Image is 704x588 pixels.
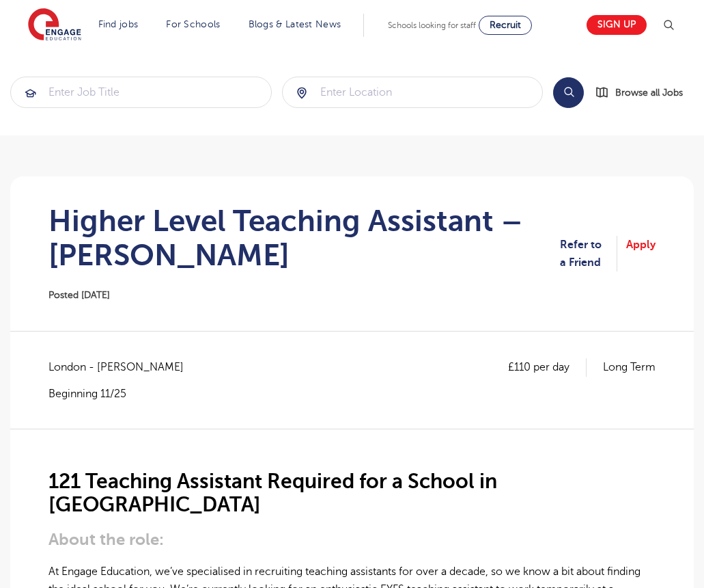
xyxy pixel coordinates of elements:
img: Engage Education [28,8,81,42]
input: Submit [283,77,543,107]
div: Submit [282,77,544,108]
a: Refer to a Friend [560,236,617,272]
input: Submit [11,77,271,107]
p: Beginning 11/25 [48,386,197,401]
p: £110 per day [508,358,587,376]
a: Find jobs [98,19,139,29]
div: Submit [10,77,272,108]
strong: About the role: [48,530,164,549]
span: Schools looking for staff [388,21,476,30]
span: Recruit [490,20,521,30]
a: For Schools [166,19,220,29]
button: Search [553,77,584,108]
a: Browse all Jobs [595,85,694,101]
span: Posted [DATE] [48,290,110,300]
p: Long Term [603,358,656,376]
a: Recruit [479,16,532,35]
a: Apply [626,236,656,272]
a: Sign up [587,15,647,35]
h1: Higher Level Teaching Assistant – [PERSON_NAME] [48,204,560,272]
h2: 121 Teaching Assistant Required for a School in [GEOGRAPHIC_DATA] [48,470,656,516]
span: London - [PERSON_NAME] [48,358,197,376]
a: Blogs & Latest News [249,19,341,29]
span: Browse all Jobs [615,85,683,101]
